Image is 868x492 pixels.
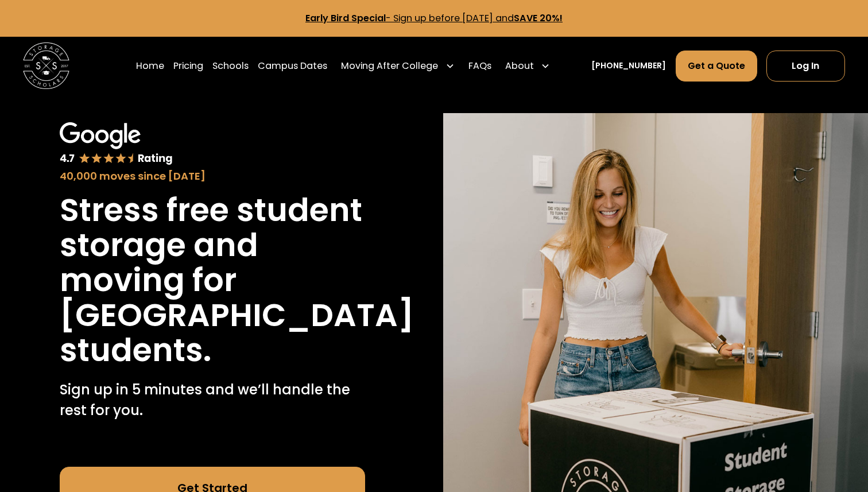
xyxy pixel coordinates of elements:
strong: SAVE 20%! [514,11,563,25]
a: [PHONE_NUMBER] [591,60,666,72]
div: 40,000 moves since [DATE] [60,168,366,184]
a: Home [136,50,164,82]
a: Log In [766,51,845,82]
strong: Early Bird Special [305,11,386,25]
a: Early Bird Special- Sign up before [DATE] andSAVE 20%! [305,11,563,25]
p: Sign up in 5 minutes and we’ll handle the rest for you. [60,379,366,421]
a: Schools [212,50,249,82]
a: Campus Dates [258,50,327,82]
a: Get a Quote [676,51,757,82]
img: Storage Scholars main logo [23,42,69,89]
a: Pricing [173,50,203,82]
img: Google 4.7 star rating [60,122,173,165]
div: Moving After College [341,59,438,73]
a: FAQs [468,50,491,82]
h1: students. [60,333,211,368]
h1: Stress free student storage and moving for [60,193,366,298]
h1: [GEOGRAPHIC_DATA] [60,298,414,333]
a: home [23,42,69,89]
div: Moving After College [336,50,459,82]
div: About [505,59,534,73]
div: About [501,50,555,82]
